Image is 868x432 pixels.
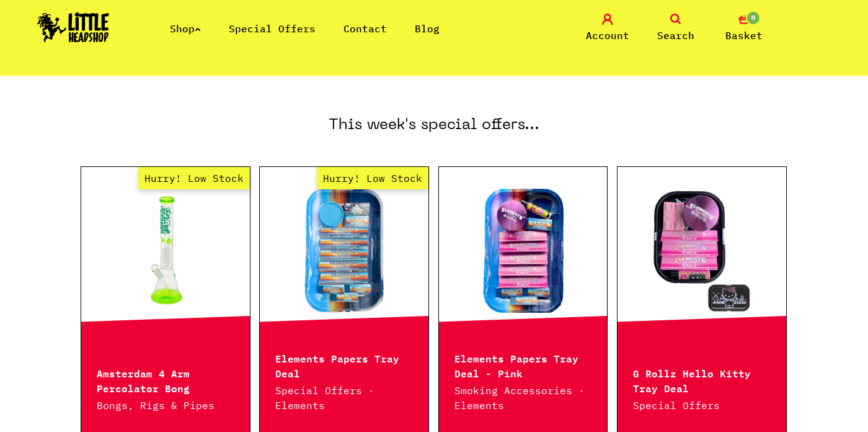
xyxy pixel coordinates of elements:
a: Hurry! Low Stock [260,189,428,313]
h3: This week's special offers... [81,67,787,166]
p: G Rollz Hello Kitty Tray Deal [633,365,771,395]
span: Hurry! Low Stock [317,167,428,189]
a: 0 Basket [713,14,775,43]
p: Special Offers [633,398,771,413]
p: Elements Papers Tray Deal [275,350,413,380]
a: Blog [415,22,440,35]
a: Special Offers [229,22,316,35]
span: Hurry! Low Stock [138,167,250,189]
p: Bongs, Rigs & Pipes [97,398,234,413]
img: Little Head Shop Logo [37,12,109,42]
a: Search [645,14,707,43]
p: Amsterdam 4 Arm Percolator Bong [97,365,234,395]
a: Hurry! Low Stock [81,189,250,313]
a: Contact [343,22,387,35]
span: Basket [725,28,763,43]
p: Special Offers · Elements [275,383,413,413]
span: Account [586,28,629,43]
a: Shop [170,22,201,35]
p: Elements Papers Tray Deal - Pink [454,350,592,380]
p: Smoking Accessories · Elements [454,383,592,413]
span: 0 [746,11,761,25]
span: Search [657,28,694,43]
